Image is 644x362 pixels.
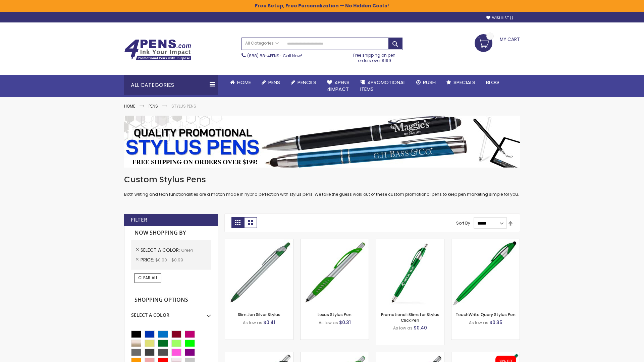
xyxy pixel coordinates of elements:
[131,293,211,307] strong: Shopping Options
[318,312,352,317] a: Lexus Stylus Pen
[263,319,275,326] span: $0.41
[301,239,369,307] img: Lexus Stylus Pen-Green
[243,320,262,325] span: As low as
[231,217,244,228] strong: Grid
[456,220,470,226] label: Sort By
[301,352,369,358] a: Boston Silver Stylus Pen-Green
[256,75,285,90] a: Pens
[225,352,293,358] a: Boston Stylus Pen-Green
[423,79,436,86] span: Rush
[381,312,439,323] a: Promotional iSlimster Stylus Click Pen
[237,79,251,86] span: Home
[346,50,403,63] div: Free shipping on pen orders over $199
[376,239,444,307] img: Promotional iSlimster Stylus Click Pen-Green
[489,319,502,326] span: $0.35
[131,226,211,240] strong: Now Shopping by
[451,239,520,244] a: TouchWrite Query Stylus Pen-Green
[225,75,256,90] a: Home
[339,319,351,326] span: $0.31
[131,307,211,318] div: Select A Color
[469,320,488,325] span: As low as
[238,312,280,317] a: Slim Jen Silver Stylus
[441,75,481,90] a: Specials
[131,216,147,224] strong: Filter
[141,256,155,263] span: Price
[155,257,183,263] span: $0.00 - $0.99
[411,75,441,90] a: Rush
[124,75,218,95] div: All Categories
[135,273,161,283] a: Clear All
[355,75,411,97] a: 4PROMOTIONALITEMS
[124,39,191,61] img: 4Pens Custom Pens and Promotional Products
[181,247,193,253] span: Green
[298,79,316,86] span: Pencils
[393,325,413,331] span: As low as
[376,239,444,244] a: Promotional iSlimster Stylus Click Pen-Green
[171,103,196,109] strong: Stylus Pens
[124,103,135,109] a: Home
[486,15,513,20] a: Wishlist
[225,239,293,307] img: Slim Jen Silver Stylus-Green
[376,352,444,358] a: Lexus Metallic Stylus Pen-Green
[319,320,338,325] span: As low as
[285,75,322,90] a: Pencils
[268,79,280,86] span: Pens
[301,239,369,244] a: Lexus Stylus Pen-Green
[245,41,279,46] span: All Categories
[360,79,406,93] span: 4PROMOTIONAL ITEMS
[242,38,282,49] a: All Categories
[453,79,475,86] span: Specials
[414,324,427,331] span: $0.40
[451,352,520,358] a: iSlimster II - Full Color-Green
[124,174,520,197] div: Both writing and tech functionalities are a match made in hybrid perfection with stylus pens. We ...
[481,75,504,90] a: Blog
[141,247,181,253] span: Select A Color
[322,75,355,97] a: 4Pens4impact
[225,239,293,244] a: Slim Jen Silver Stylus-Green
[124,174,520,185] h1: Custom Stylus Pens
[247,53,279,59] a: (888) 88-4PENS
[138,275,158,281] span: Clear All
[327,79,350,93] span: 4Pens 4impact
[486,79,499,86] span: Blog
[451,239,520,307] img: TouchWrite Query Stylus Pen-Green
[455,312,516,317] a: TouchWrite Query Stylus Pen
[124,116,520,168] img: Stylus Pens
[149,103,158,109] a: Pens
[247,53,302,59] span: - Call Now!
